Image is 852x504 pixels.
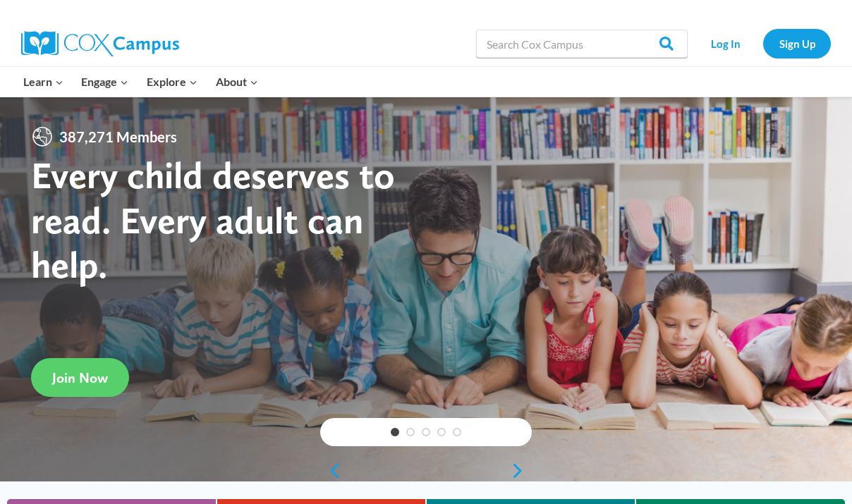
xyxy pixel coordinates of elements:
[511,462,532,479] a: next
[422,428,430,436] a: 3
[763,29,831,58] a: Sign Up
[320,462,341,479] a: previous
[695,29,756,58] a: Log In
[21,31,179,56] img: Cox Campus
[14,67,267,97] nav: Primary Navigation
[23,73,63,91] span: Learn
[320,457,532,485] div: content slider buttons
[453,428,461,436] a: 5
[31,152,395,287] strong: Every child deserves to read. Every adult can help.
[31,358,129,397] a: Join Now
[81,73,128,91] span: Engage
[216,73,258,91] span: About
[147,73,197,91] span: Explore
[391,428,399,436] a: 1
[695,29,831,58] nav: Secondary Navigation
[406,428,415,436] a: 2
[437,428,446,436] a: 4
[52,369,108,386] span: Join Now
[476,30,688,58] input: Search Cox Campus
[54,125,183,148] span: 387,271 Members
